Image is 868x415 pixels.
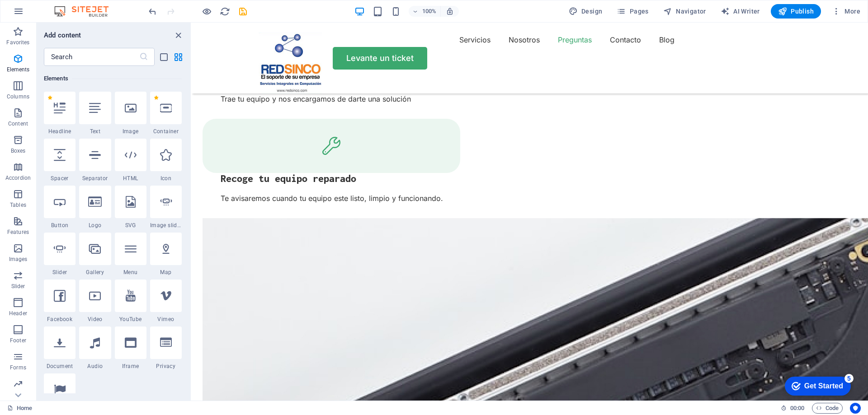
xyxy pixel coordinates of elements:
[10,337,26,344] p: Footer
[7,5,73,23] div: Get Started 5 items remaining, 0% complete
[150,233,182,276] div: Map
[79,222,111,229] span: Logo
[79,316,111,323] span: Video
[446,7,454,15] i: On resize automatically adjust zoom level to fit chosen device.
[797,405,798,411] span: :
[44,316,75,323] span: Facebook
[79,128,111,135] span: Text
[150,316,182,323] span: Vimeo
[44,48,139,66] input: Search
[79,326,111,370] div: Audio
[7,403,32,414] a: Click to cancel selection. Double-click to open Pages
[237,6,248,17] button: save
[409,6,441,17] button: 100%
[832,7,860,16] span: More
[10,364,26,371] p: Forms
[150,363,182,370] span: Privacy
[220,6,230,17] i: Reload page
[173,30,184,41] button: close panel
[79,363,111,370] span: Audio
[790,403,804,414] span: 00 00
[115,269,146,276] span: Menu
[173,51,184,62] button: grid-view
[7,66,30,73] p: Elements
[10,201,26,209] p: Tables
[115,326,146,370] div: Iframe
[219,6,230,17] button: reload
[828,4,864,19] button: More
[27,10,66,18] div: Get Started
[115,233,146,276] div: Menu
[201,6,212,17] button: Click here to leave preview mode and continue editing
[44,269,75,276] span: Slider
[150,326,182,370] div: Privacy
[11,147,26,154] p: Boxes
[9,256,28,263] p: Images
[44,175,75,182] span: Spacer
[721,7,760,16] span: AI Writer
[44,326,75,370] div: Document
[79,269,111,276] span: Gallery
[115,175,146,182] span: HTML
[115,186,146,229] div: SVG
[150,175,182,182] span: Icon
[850,403,861,414] button: Usercentrics
[158,51,169,62] button: list-view
[150,128,182,135] span: Container
[150,186,182,229] div: Image slider
[8,120,28,127] p: Content
[9,310,27,317] p: Header
[150,139,182,182] div: Icon
[79,186,111,229] div: Logo
[115,128,146,135] span: Image
[44,128,75,135] span: Headline
[771,4,821,19] button: Publish
[150,280,182,323] div: Vimeo
[52,6,120,17] img: Editor Logo
[422,6,437,17] h6: 100%
[147,6,158,17] i: Undo: Edit headline (Ctrl+Z)
[44,30,81,41] h6: Add content
[7,228,29,236] p: Features
[7,93,29,100] p: Columns
[154,95,159,100] span: Remove from favorites
[115,222,146,229] span: SVG
[565,4,606,19] button: Design
[781,403,805,414] h6: Session time
[44,92,75,135] div: Headline
[44,280,75,323] div: Facebook
[79,280,111,323] div: Video
[569,7,603,16] span: Design
[660,4,710,19] button: Navigator
[115,139,146,182] div: HTML
[147,6,158,17] button: undo
[617,7,648,16] span: Pages
[150,269,182,276] span: Map
[565,4,606,19] div: Design (Ctrl+Alt+Y)
[663,7,706,16] span: Navigator
[6,39,29,46] p: Favorites
[44,73,182,84] h6: Elements
[150,222,182,229] span: Image slider
[717,4,764,19] button: AI Writer
[5,174,31,182] p: Accordion
[778,7,814,16] span: Publish
[44,186,75,229] div: Button
[79,175,111,182] span: Separator
[79,139,111,182] div: Separator
[44,233,75,276] div: Slider
[816,403,839,414] span: Code
[79,233,111,276] div: Gallery
[11,283,25,290] p: Slider
[44,363,75,370] span: Document
[150,92,182,135] div: Container
[115,363,146,370] span: Iframe
[115,280,146,323] div: YouTube
[812,403,843,414] button: Code
[47,95,52,100] span: Remove from favorites
[238,6,248,17] i: Save (Ctrl+S)
[613,4,652,19] button: Pages
[79,92,111,135] div: Text
[44,139,75,182] div: Spacer
[115,92,146,135] div: Image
